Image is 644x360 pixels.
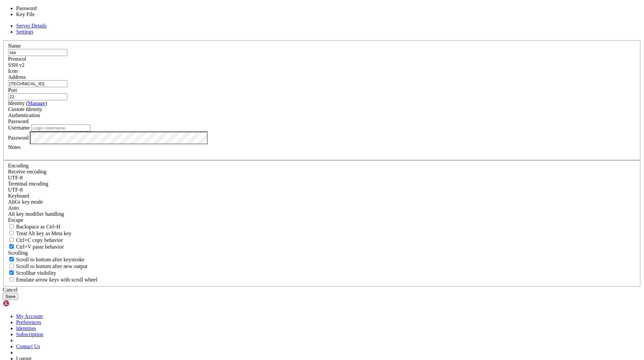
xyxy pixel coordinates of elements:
label: Ctrl-C copies if true, send ^C to host if false. Ctrl-Shift-C sends ^C to host if true, copies if... [8,237,63,243]
input: Ctrl+C copy behavior [9,238,14,242]
a: Server Details [16,23,47,29]
label: The vertical scrollbar mode. [8,270,56,276]
label: Identity [8,100,47,106]
li: Key File [16,11,72,17]
a: Identities [16,325,36,331]
i: Custom Identity [8,106,42,112]
label: Set the expected encoding for data received from the host. If the encodings do not match, visual ... [8,169,46,174]
span: ( ) [26,100,47,106]
label: Notes [8,144,20,150]
div: Password [8,118,636,124]
a: Manage [28,100,45,106]
input: Port Number [8,93,67,100]
div: SSH v2 [8,62,636,68]
label: Icon [8,68,17,74]
input: Scrollbar visibility [9,270,14,275]
a: Contact Us [16,344,40,349]
div: Custom Identity [8,106,636,112]
span: Password [8,118,29,124]
button: Save [3,293,18,300]
label: Scrolling [8,250,28,256]
label: Password [8,135,29,140]
label: The default terminal encoding. ISO-2022 enables character map translations (like graphics maps). ... [8,181,48,187]
label: Keyboard [8,193,29,199]
span: Scroll to bottom after keystroke [16,257,85,262]
label: Username [8,125,30,131]
span: Ctrl+C copy behavior [16,237,63,243]
input: Ctrl+V paste behavior [9,244,14,249]
div: Cancel [3,287,641,293]
li: Password [16,5,72,11]
input: Host Name or IP [8,80,67,87]
label: Ctrl+V pastes if true, sends ^V to host if false. Ctrl+Shift+V sends ^V to host if true, pastes i... [8,244,64,250]
span: UTF-8 [8,175,23,181]
div: Auto [8,205,636,211]
label: Protocol [8,56,26,62]
label: Authentication [8,112,40,118]
div: UTF-8 [8,175,636,181]
label: Whether the Alt key acts as a Meta key or as a distinct Alt key. [8,230,71,236]
label: Controls how the Alt key is handled. Escape: Send an ESC prefix. 8-Bit: Add 128 to the typed char... [8,211,64,217]
input: Treat Alt key as Meta key [9,231,14,235]
label: Address [8,74,25,80]
input: Emulate arrow keys with scroll wheel [9,277,14,281]
span: Escape [8,217,23,223]
span: Backspace as Ctrl-H [16,224,60,229]
span: UTF-8 [8,187,23,193]
a: Preferences [16,319,41,325]
label: Set the expected encoding for data received from the host. If the encodings do not match, visual ... [8,199,43,205]
span: Auto [8,205,19,211]
label: Port [8,87,17,93]
label: When using the alternative screen buffer, and DECCKM (Application Cursor Keys) is active, mouse w... [8,277,97,282]
span: Treat Alt key as Meta key [16,230,71,236]
a: My Account [16,313,43,319]
a: Settings [16,29,34,35]
span: SSH v2 [8,62,24,68]
label: Scroll to bottom after new output. [8,263,88,269]
span: Scroll to bottom after new output [16,263,88,269]
span: Scrollbar visibility [16,270,56,276]
div: UTF-8 [8,187,636,193]
input: Login Username [31,124,91,132]
input: Server Name [8,49,67,56]
span: Emulate arrow keys with scroll wheel [16,277,97,282]
a: Subscription [16,331,43,337]
input: Scroll to bottom after new output [9,264,14,268]
span: Ctrl+V paste behavior [16,244,64,250]
label: Encoding [8,163,29,168]
div: Escape [8,217,636,223]
input: Backspace as Ctrl-H [9,224,14,228]
label: Whether to scroll to the bottom on any keystroke. [8,257,85,262]
input: Scroll to bottom after keystroke [9,257,14,261]
label: If true, the backspace should send BS ('\x08', aka ^H). Otherwise the backspace key should send '... [8,224,60,229]
label: Name [8,43,21,49]
img: Shellngn [3,300,41,307]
